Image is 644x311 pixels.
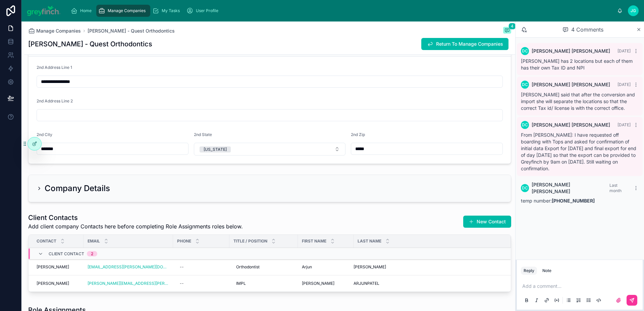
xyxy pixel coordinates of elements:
button: 4 [503,27,511,35]
h1: Client Contacts [28,213,243,222]
img: App logo [27,5,61,16]
a: Home [69,5,96,17]
a: Manage Companies [28,28,81,34]
span: [DATE] [618,48,631,53]
a: [PERSON_NAME][EMAIL_ADDRESS][PERSON_NAME][DOMAIN_NAME] [88,281,169,286]
a: [EMAIL_ADDRESS][PERSON_NAME][DOMAIN_NAME] [88,264,169,270]
span: 4 [508,23,516,30]
div: scrollable content [66,3,618,18]
span: Phone [177,238,191,244]
a: IMPL [233,278,294,289]
span: Manage Companies [36,28,81,34]
span: [PERSON_NAME] [PERSON_NAME] [532,122,610,128]
a: Orthodontist [233,262,294,272]
span: [PERSON_NAME] [37,281,69,286]
span: Title / Position [233,238,267,244]
strong: [PHONE_NUMBER] [552,198,595,204]
span: Return To Manage Companies [436,41,503,47]
span: 2nd Address Line 2 [37,98,73,103]
span: Orthodontist [236,264,260,270]
span: Add client company Contacts here before completing Role Assignments roles below. [28,222,243,230]
span: DC [522,82,528,87]
span: [PERSON_NAME] [354,264,386,270]
button: Note [540,267,554,275]
span: My Tasks [162,8,180,13]
span: Home [80,8,92,13]
a: [PERSON_NAME] - Quest Orthodontics [88,28,175,34]
div: Note [542,268,551,273]
span: [PERSON_NAME] has 2 locations but each of them has their own Tax ID and NPI [521,58,633,71]
h2: Company Details [45,183,110,194]
div: -- [180,281,184,286]
span: DC [522,122,528,128]
a: ARJUNPATEL [354,281,503,286]
span: [PERSON_NAME] said that after the conversion and import she will separate the locations so that t... [521,92,635,111]
a: -- [177,262,225,272]
span: 2nd City [37,132,52,137]
span: [DATE] [618,122,631,127]
span: DC [522,48,528,54]
button: Select Button [194,143,346,155]
span: From [PERSON_NAME]: I have requested off boarding with Tops and asked for confirmation of initial... [521,132,636,171]
span: IMPL [236,281,246,286]
button: Return To Manage Companies [421,38,508,50]
span: [PERSON_NAME] [37,264,69,270]
span: Arjun [302,264,312,270]
a: [PERSON_NAME] [37,281,79,286]
span: 4 Comments [571,26,603,34]
a: -- [177,278,225,289]
span: Manage Companies [108,8,146,13]
span: User Profile [196,8,218,13]
div: 2 [91,251,93,257]
span: [PERSON_NAME] [PERSON_NAME] [532,81,610,88]
span: [DATE] [618,82,631,87]
span: JG [631,8,636,13]
a: [PERSON_NAME] [354,264,503,270]
span: Last month [609,183,622,193]
a: [PERSON_NAME] [37,264,79,270]
span: Client Contact [49,251,84,257]
span: Email [88,238,100,244]
button: New Contact [463,216,511,228]
span: temp number: [521,198,595,204]
span: Last Name [358,238,381,244]
h1: [PERSON_NAME] - Quest Orthodontics [28,39,152,49]
span: DC [522,185,528,191]
button: Reply [521,267,537,275]
a: [PERSON_NAME] [302,281,350,286]
span: First Name [302,238,326,244]
span: 2nd Address Line 1 [37,65,72,70]
a: Arjun [302,264,350,270]
div: [US_STATE] [204,146,227,152]
span: 2nd Zip [351,132,365,137]
span: Contact [37,238,56,244]
a: Manage Companies [96,5,150,17]
span: [PERSON_NAME] [PERSON_NAME] [532,48,610,54]
span: ARJUNPATEL [354,281,379,286]
span: [PERSON_NAME] [302,281,334,286]
a: My Tasks [150,5,184,17]
span: [PERSON_NAME] [PERSON_NAME] [532,181,609,195]
div: -- [180,264,184,270]
a: User Profile [184,5,223,17]
span: 2nd State [194,132,212,137]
